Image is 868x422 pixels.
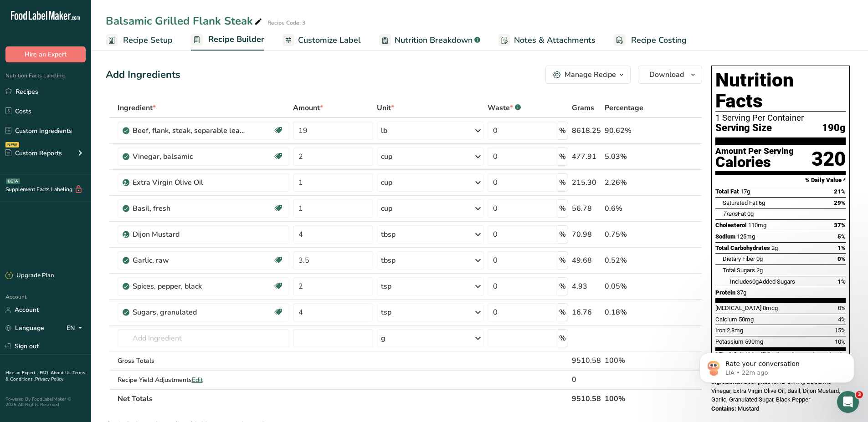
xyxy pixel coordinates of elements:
span: 3 [856,391,863,398]
span: 0% [837,255,846,262]
span: Total Fat [715,188,739,195]
span: Customize Label [298,34,361,46]
span: 2g [756,267,763,274]
div: 1 Serving Per Container [715,113,846,122]
div: g [381,333,385,344]
span: Recipe Builder [208,33,264,46]
div: Custom Reports [5,148,62,158]
div: Add Ingredients [106,67,180,82]
div: tsp [381,281,391,292]
div: Waste [488,102,521,113]
span: Amount [293,102,323,113]
span: 15% [835,327,846,334]
span: 5% [837,233,846,240]
div: 49.68 [572,255,601,266]
div: 5.03% [605,151,659,162]
span: 0g [752,278,759,285]
span: Nutrition Breakdown [395,34,473,46]
div: Balsamic Grilled Flank Steak [106,13,264,29]
div: cup [381,203,392,214]
span: Recipe Setup [123,34,173,46]
a: About Us . [51,370,72,376]
div: 100% [605,355,659,366]
div: Powered By FoodLabelMaker © 2025 All Rights Reserved [5,397,86,407]
div: Upgrade Plan [5,271,54,280]
div: 320 [812,147,846,171]
a: Recipe Costing [614,30,687,51]
span: 37g [737,289,746,296]
button: Download [638,66,702,84]
span: 125mg [737,233,755,240]
span: 0mcg [763,305,778,311]
span: Fat [723,210,746,217]
span: Serving Size [715,122,772,134]
div: 9510.58 [572,355,601,366]
div: Spices, pepper, black [133,281,247,292]
span: Percentage [605,102,643,113]
i: Trans [723,210,738,217]
div: Dijon Mustard [133,229,247,240]
a: Language [5,320,44,336]
span: 0g [756,255,763,262]
span: Edit [192,376,203,384]
span: 4% [838,316,846,323]
span: 2.8mg [727,327,743,334]
span: 1% [837,278,846,285]
a: FAQ . [40,370,51,376]
th: Net Totals [116,389,570,408]
div: cup [381,151,392,162]
span: Ingredient [118,102,156,113]
div: 4.93 [572,281,601,292]
span: Recipe Costing [631,34,687,46]
span: Cholesterol [715,222,747,229]
div: 90.62% [605,125,659,136]
div: tsp [381,307,391,318]
button: Manage Recipe [545,66,631,84]
span: Iron [715,327,725,334]
span: Sodium [715,233,735,240]
div: Basil, fresh [133,203,247,214]
span: [MEDICAL_DATA] [715,305,761,311]
div: Manage Recipe [565,69,616,80]
div: 70.98 [572,229,601,240]
div: 0.52% [605,255,659,266]
span: Saturated Fat [723,199,757,206]
div: BETA [6,178,20,184]
div: Vinegar, balsamic [133,151,247,162]
iframe: Intercom live chat [837,391,859,413]
span: Download [649,69,684,80]
div: 56.78 [572,203,601,214]
div: 16.76 [572,307,601,318]
span: 0g [747,210,754,217]
div: tbsp [381,229,395,240]
div: 215.30 [572,177,601,188]
div: EN [67,323,86,334]
a: Recipe Builder [191,29,264,51]
div: Amount Per Serving [715,147,794,156]
a: Hire an Expert . [5,370,38,376]
span: Unit [377,102,394,113]
span: Protein [715,289,735,296]
span: 37% [834,222,846,229]
span: Contains: [711,405,736,412]
div: Garlic, raw [133,255,247,266]
div: Recipe Yield Adjustments [118,375,290,385]
div: tbsp [381,255,395,266]
span: Notes & Attachments [514,34,596,46]
div: 0.18% [605,307,659,318]
div: 8618.25 [572,125,601,136]
span: 29% [834,199,846,206]
span: Calcium [715,316,737,323]
div: Extra Virgin Olive Oil [133,177,247,188]
a: Terms & Conditions . [5,370,85,382]
div: Sugars, granulated [133,307,247,318]
span: Total Sugars [723,267,755,274]
div: cup [381,177,392,188]
span: 190g [822,122,846,134]
section: % Daily Value * [715,175,846,186]
span: 1% [837,244,846,251]
div: 0 [572,374,601,385]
